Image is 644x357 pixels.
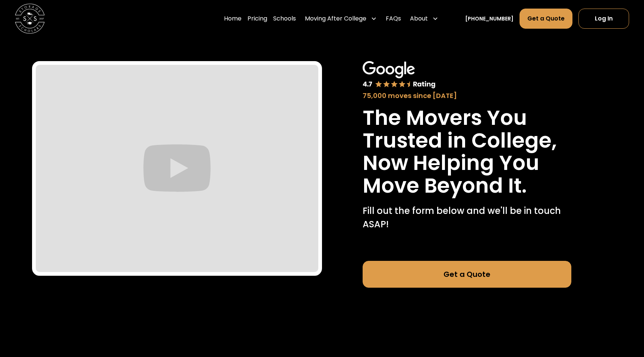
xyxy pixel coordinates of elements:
[363,61,436,89] img: Google 4.7 star rating
[520,9,572,29] a: Get a Quote
[407,8,441,29] div: About
[578,9,629,29] a: Log In
[410,14,428,23] div: About
[386,8,401,29] a: FAQs
[302,8,380,29] div: Moving After College
[465,15,514,23] a: [PHONE_NUMBER]
[363,204,571,231] p: Fill out the form below and we'll be in touch ASAP!
[305,14,366,23] div: Moving After College
[363,107,571,197] h1: The Movers You Trusted in College, Now Helping You Move Beyond It.
[273,8,296,29] a: Schools
[15,4,45,34] img: Storage Scholars main logo
[363,261,571,288] a: Get a Quote
[247,8,267,29] a: Pricing
[363,91,571,101] div: 75,000 moves since [DATE]
[36,65,318,272] iframe: Graduate Shipping
[224,8,241,29] a: Home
